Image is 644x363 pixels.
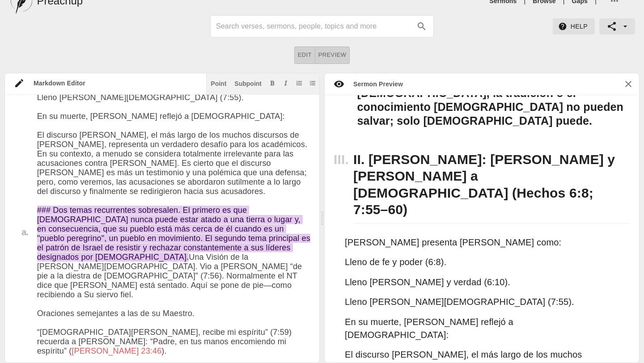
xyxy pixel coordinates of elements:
div: Subpoint [234,80,262,87]
h2: II. [PERSON_NAME]: [PERSON_NAME] y [PERSON_NAME] a [DEMOGRAPHIC_DATA] (Hechos 6:8; 7:55–60) [353,146,630,224]
button: Edit [294,46,315,64]
p: En su muerte, [PERSON_NAME] reflejó a [DEMOGRAPHIC_DATA]: [345,316,610,341]
input: Search sermons [216,19,412,34]
span: Help [560,21,588,32]
h2: III. [334,146,353,173]
button: Insert point [209,79,228,88]
button: Add bold text [268,79,277,88]
button: search [412,17,432,36]
div: text alignment [294,46,350,64]
span: Edit [298,50,312,60]
p: [PERSON_NAME] presenta [PERSON_NAME] como: [345,236,610,249]
div: Sermon Preview [344,80,403,89]
span: Preview [318,50,347,60]
div: a. [14,228,28,236]
button: Add unordered list [308,79,317,88]
p: Lleno [PERSON_NAME] y verdad (6:10). [345,276,610,289]
button: Subpoint [233,79,263,88]
iframe: Drift Widget Chat Controller [599,318,633,352]
p: Lleno de fe y poder (6:8). [345,256,610,269]
button: Preview [315,46,350,64]
button: Help [553,18,595,35]
div: Markdown Editor [25,79,206,88]
button: Add ordered list [295,79,304,88]
button: Add italic text [281,79,290,88]
div: Point [211,80,226,87]
p: Lleno [PERSON_NAME][DEMOGRAPHIC_DATA] (7:55). [345,295,610,308]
